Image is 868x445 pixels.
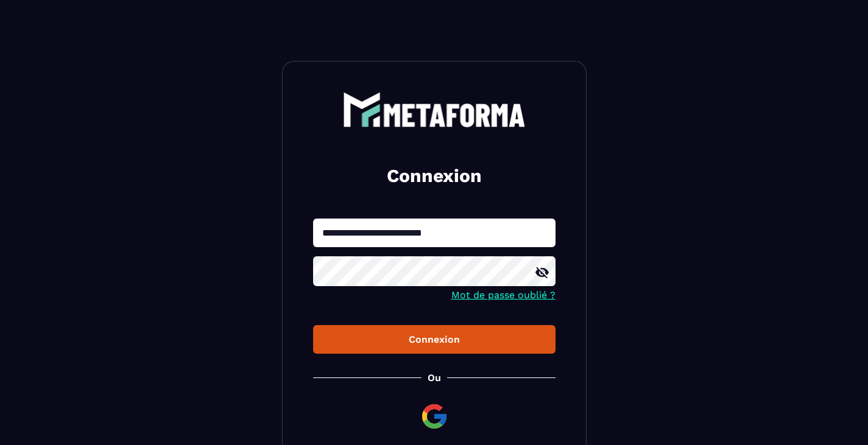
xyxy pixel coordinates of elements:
a: Mot de passe oublié ? [451,289,556,301]
div: Connexion [323,334,546,345]
p: Ou [428,372,441,384]
a: logo [313,92,556,127]
img: google [420,402,449,431]
button: Connexion [313,325,556,354]
img: logo [343,92,526,127]
h2: Connexion [328,164,541,188]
